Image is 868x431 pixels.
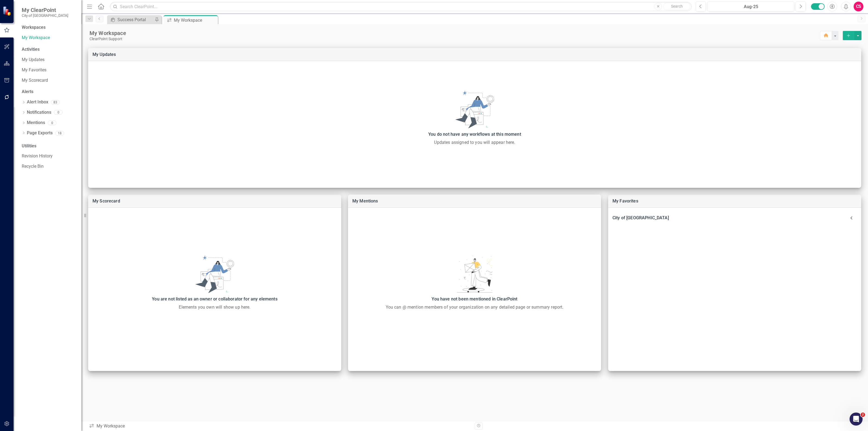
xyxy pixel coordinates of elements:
div: My Workspace [174,17,216,24]
div: 83 [51,100,60,104]
div: Workspaces [22,24,46,31]
div: 18 [55,131,64,135]
div: Updates assigned to you will appear here. [91,139,859,146]
button: Aug-25 [707,2,794,11]
a: My Favorites [612,198,638,204]
span: 2 [861,413,865,417]
a: My Favorites [22,67,76,73]
div: You are not listed as an owner or collaborator for any elements [91,295,339,303]
div: My Workspace [90,30,820,37]
button: select merge strategy [854,31,861,40]
div: City of [GEOGRAPHIC_DATA] [612,214,846,222]
a: Revision History [22,153,76,159]
span: My ClearPoint [22,7,68,13]
a: My Workspace [22,35,76,41]
div: split button [843,31,861,40]
button: CS [854,2,863,11]
iframe: Intercom live chat [850,413,863,426]
div: Aug-25 [709,4,792,10]
div: ClearPoint Support [90,37,820,41]
div: 0 [54,110,63,115]
a: My Scorecard [22,77,76,84]
div: My Workspace [89,423,471,429]
div: You do not have any workflows at this moment [91,131,859,138]
a: Recycle Bin [22,163,76,170]
a: Page Exports [27,130,53,136]
input: Search ClearPoint... [110,2,692,11]
div: You have not been mentioned in ClearPoint [351,295,598,303]
div: Alerts [22,89,76,95]
div: Elements you own will show up here. [91,304,339,310]
button: select merge strategy [843,31,854,40]
a: My Mentions [352,198,378,204]
div: City of [GEOGRAPHIC_DATA] [608,212,861,224]
div: 0 [48,121,56,125]
a: Notifications [27,109,51,116]
a: My Updates [92,52,116,57]
button: Search [663,3,690,10]
a: Success Portal [108,16,153,23]
div: Activities [22,46,76,53]
a: My Updates [22,57,76,63]
img: ClearPoint Strategy [3,6,12,15]
div: You can @ mention members of your organization on any detailed page or summary report. [351,304,598,310]
span: Search [671,4,683,8]
a: My Scorecard [92,198,120,204]
div: Success Portal [117,16,153,23]
small: City of [GEOGRAPHIC_DATA] [22,13,68,18]
a: Alert Inbox [27,99,48,105]
a: Mentions [27,120,45,126]
div: Utilities [22,143,76,149]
